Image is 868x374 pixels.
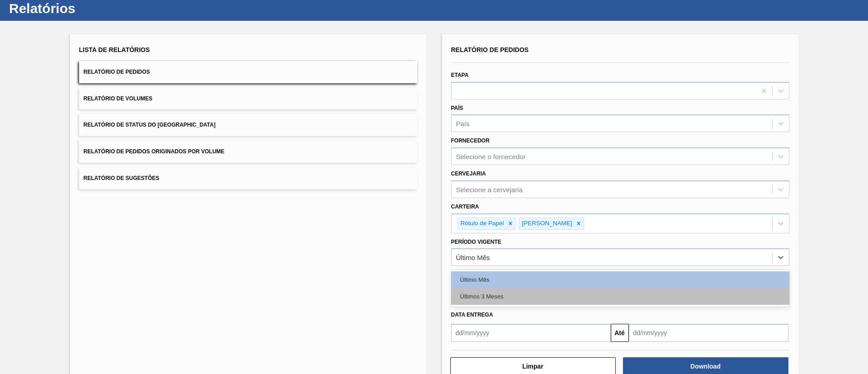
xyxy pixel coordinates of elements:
button: Relatório de Pedidos Originados por Volume [79,141,417,163]
label: Fornecedor [451,137,490,144]
h1: Relatórios [9,3,170,14]
label: Etapa [451,72,469,78]
div: Último Mês [451,271,789,288]
div: Últimos 3 Meses [451,288,789,305]
span: Relatório de Pedidos [84,69,150,75]
span: Lista de Relatórios [79,46,150,53]
div: Selecione o fornecedor [456,153,526,161]
span: Relatório de Pedidos Originados por Volume [84,148,225,155]
label: Período Vigente [451,239,501,245]
label: Cervejaria [451,170,486,177]
button: Relatório de Pedidos [79,61,417,83]
button: Até [611,324,629,342]
div: Último Mês [456,254,490,261]
span: Relatório de Volumes [84,95,152,102]
input: dd/mm/yyyy [451,324,611,342]
button: Relatório de Status do [GEOGRAPHIC_DATA] [79,114,417,136]
div: País [456,120,470,128]
input: dd/mm/yyyy [629,324,788,342]
div: Rótulo de Papel [458,218,505,229]
span: Data Entrega [451,312,493,318]
span: Relatório de Status do [GEOGRAPHIC_DATA] [84,122,216,128]
div: [PERSON_NAME] [519,218,574,229]
label: Carteira [451,204,479,210]
button: Relatório de Sugestões [79,167,417,189]
span: Relatório de Pedidos [451,46,529,53]
div: Selecione a cervejaria [456,185,523,193]
span: Relatório de Sugestões [84,175,160,181]
label: País [451,105,463,111]
button: Relatório de Volumes [79,88,417,110]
